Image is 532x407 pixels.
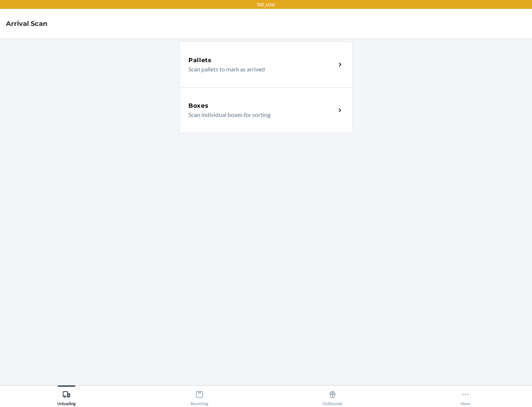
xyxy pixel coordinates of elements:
p: Scan individual boxes for sorting [188,110,330,119]
button: Receiving [133,386,266,406]
button: Outbounds [266,386,399,406]
div: More [461,387,470,406]
p: TST_LOG [257,1,275,8]
h4: Arrival Scan [6,19,47,28]
a: PalletsScan pallets to mark as arrived [179,41,353,87]
div: Unloading [57,387,76,406]
button: More [399,386,532,406]
div: Receiving [191,387,208,406]
h5: Pallets [188,56,212,65]
div: Outbounds [323,387,342,406]
p: Scan pallets to mark as arrived [188,65,330,74]
a: BoxesScan individual boxes for sorting [179,87,353,133]
h5: Boxes [188,101,209,110]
